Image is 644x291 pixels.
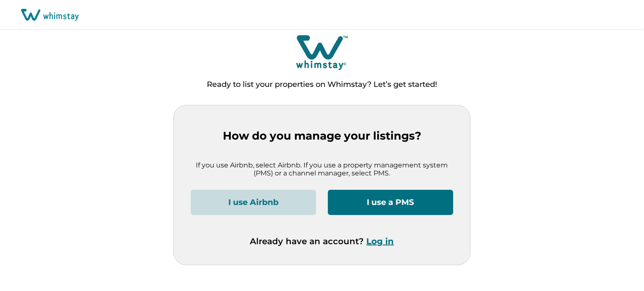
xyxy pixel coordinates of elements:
button: Log in [367,236,394,246]
p: Ready to list your properties on Whimstay? Let’s get started! [207,81,437,89]
button: I use Airbnb [191,190,316,215]
p: If you use Airbnb, select Airbnb. If you use a property management system (PMS) or a channel mana... [191,161,453,178]
p: Already have an account? [250,236,394,246]
button: I use a PMS [328,190,453,215]
p: How do you manage your listings? [191,129,453,143]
